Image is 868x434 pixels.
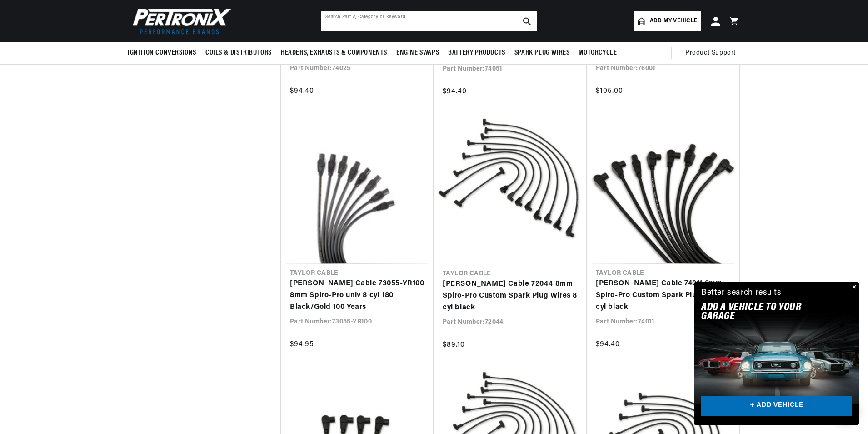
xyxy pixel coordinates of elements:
a: [PERSON_NAME] Cable 72044 8mm Spiro-Pro Custom Spark Plug Wires 8 cyl black [443,278,578,313]
span: Add my vehicle [650,17,697,25]
img: Pertronix [128,5,232,37]
h2: Add A VEHICLE to your garage [701,303,829,322]
span: Headers, Exhausts & Components [281,48,387,58]
span: Motorcycle [579,48,617,58]
input: Search Part #, Category or Keyword [321,11,537,31]
a: [PERSON_NAME] Cable 74011 8mm Spiro-Pro Custom Spark Plug Wires 8 cyl black [596,278,730,313]
span: Engine Swaps [396,48,439,58]
button: search button [517,11,537,31]
summary: Spark Plug Wires [510,42,574,64]
span: Battery Products [448,48,505,58]
a: Add my vehicle [634,11,701,31]
span: Product Support [685,48,736,58]
summary: Ignition Conversions [128,42,201,64]
button: Close [848,282,859,293]
span: Ignition Conversions [128,48,196,58]
summary: Product Support [685,42,740,64]
a: [PERSON_NAME] Cable 73055-YR100 8mm Spiro-Pro univ 8 cyl 180 Black/Gold 100 Years [290,278,424,313]
summary: Engine Swaps [392,42,444,64]
span: Coils & Distributors [205,48,272,58]
summary: Headers, Exhausts & Components [276,42,392,64]
div: Better search results [701,287,782,300]
summary: Motorcycle [574,42,621,64]
a: + ADD VEHICLE [701,396,852,416]
summary: Coils & Distributors [201,42,276,64]
summary: Battery Products [444,42,510,64]
span: Spark Plug Wires [514,48,570,58]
